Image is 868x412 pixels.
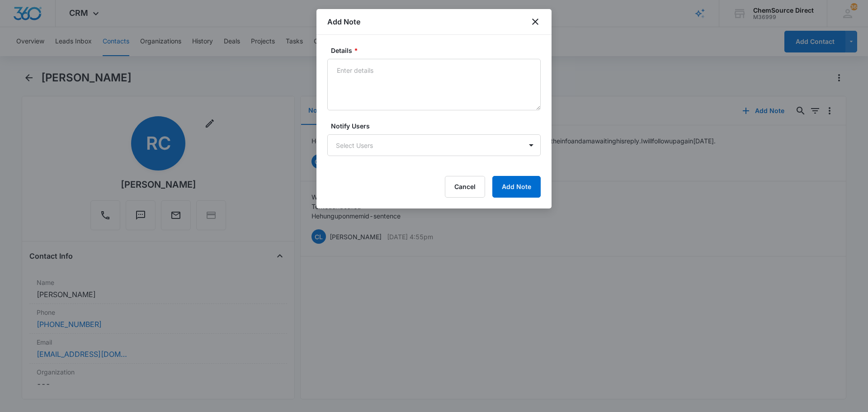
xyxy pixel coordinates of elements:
button: Cancel [445,176,485,198]
label: Details [331,46,544,55]
h1: Add Note [327,16,360,27]
button: Add Note [492,176,541,198]
button: close [530,16,541,27]
label: Notify Users [331,121,544,131]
